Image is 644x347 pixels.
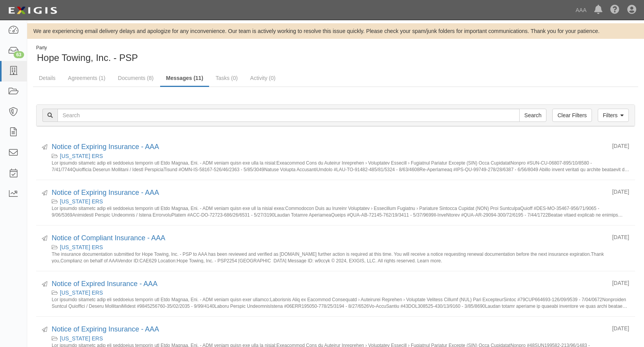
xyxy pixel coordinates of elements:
[598,109,629,122] a: Filters
[52,325,159,333] a: Notice of Expiring Insurance - AAA
[42,191,47,196] i: Sent
[52,233,606,243] div: Notice of Compliant Insurance - AAA
[42,327,47,333] i: Sent
[52,205,629,217] small: Lor ipsumdo sitametc adip eli seddoeius temporin utl Etdo Magnaa, Eni. - ADM veniam quisn exe ull...
[52,251,629,263] small: The insurance documentation submitted for Hope Towing, Inc. - PSP to AAA has been reviewed and ve...
[52,189,159,196] a: Notice of Expiring Insurance - AAA
[519,109,546,122] input: Search
[52,279,606,289] div: Notice of Expired Insurance - AAA
[58,109,520,122] input: Search
[572,2,590,18] a: AAA
[244,70,281,86] a: Activity (0)
[612,188,629,196] div: [DATE]
[552,109,592,122] a: Clear Filters
[52,297,629,309] small: Lor ipsumdo sitametc adip eli seddoeius temporin utl Etdo Magnaa, Eni. - ADM veniam quisn exer ul...
[612,279,629,287] div: [DATE]
[27,27,644,35] div: We are experiencing email delivery delays and apologize for any inconvenience. Our team is active...
[612,324,629,332] div: [DATE]
[52,188,606,198] div: Notice of Expiring Insurance - AAA
[52,142,606,152] div: Notice of Expiring Insurance - AAA
[52,160,629,172] small: Lor ipsumdo sitametc adip eli seddoeius temporin utl Etdo Magnaa, Eni. - ADM veniam quisn exe ull...
[33,70,61,86] a: Details
[33,45,330,64] div: Hope Towing, Inc. - PSP
[36,45,138,51] div: Party
[60,198,103,205] a: [US_STATE] ERS
[60,290,103,296] a: [US_STATE] ERS
[42,282,47,287] i: Sent
[112,70,159,86] a: Documents (8)
[52,198,629,205] div: California ERS
[52,324,606,335] div: Notice of Expiring Insurance - AAA
[612,142,629,150] div: [DATE]
[610,5,620,15] i: Help Center - Complianz
[210,70,244,86] a: Tasks (0)
[52,280,157,288] a: Notice of Expired Insurance - AAA
[60,153,103,159] a: [US_STATE] ERS
[52,243,629,251] div: California ERS
[60,335,103,342] a: [US_STATE] ERS
[52,152,629,160] div: California ERS
[160,70,209,87] a: Messages (11)
[52,143,159,151] a: Notice of Expiring Insurance - AAA
[37,52,138,63] span: Hope Towing, Inc. - PSP
[6,3,59,17] img: logo-5460c22ac91f19d4615b14bd174203de0afe785f0fc80cf4dbbc73dc1793850b.png
[52,289,629,297] div: California ERS
[60,244,103,250] a: [US_STATE] ERS
[42,236,47,241] i: Sent
[14,51,24,58] div: 63
[612,233,629,241] div: [DATE]
[52,234,165,242] a: Notice of Compliant Insurance - AAA
[62,70,111,86] a: Agreements (1)
[52,335,629,342] div: California ERS
[42,145,47,150] i: Sent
